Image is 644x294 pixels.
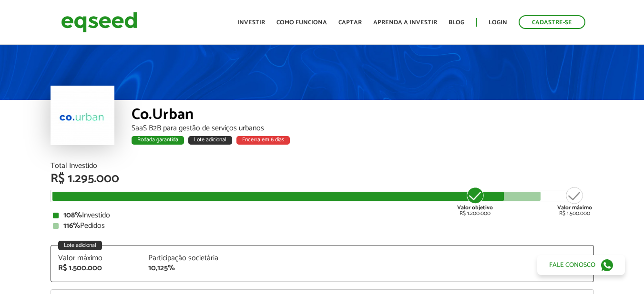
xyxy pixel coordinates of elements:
[236,136,290,145] div: Encerra em 6 dias
[58,265,134,272] div: R$ 1.500.000
[53,212,592,219] div: Investido
[61,10,137,35] img: EqSeed
[237,20,265,26] a: Investir
[519,15,585,29] a: Cadastre-se
[53,222,592,230] div: Pedidos
[148,255,225,262] div: Participação societária
[276,20,327,26] a: Como funciona
[58,255,134,262] div: Valor máximo
[132,107,594,125] div: Co.Urban
[51,162,594,170] div: Total Investido
[132,136,184,145] div: Rodada garantida
[132,125,594,132] div: SaaS B2B para gestão de serviços urbanos
[63,209,82,222] strong: 108%
[537,255,625,275] a: Fale conosco
[449,20,464,26] a: Blog
[58,241,102,250] div: Lote adicional
[148,265,225,272] div: 10,125%
[489,20,507,26] a: Login
[457,186,493,216] div: R$ 1.200.000
[457,203,493,212] strong: Valor objetivo
[338,20,362,26] a: Captar
[373,20,437,26] a: Aprenda a investir
[557,203,592,212] strong: Valor máximo
[51,173,594,185] div: R$ 1.295.000
[557,186,592,216] div: R$ 1.500.000
[188,136,232,145] div: Lote adicional
[63,219,80,232] strong: 116%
